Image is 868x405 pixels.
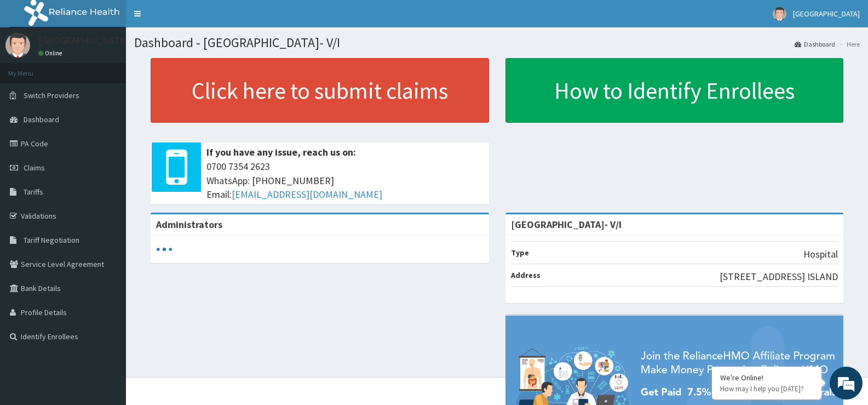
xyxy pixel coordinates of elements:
span: Tariff Negotiation [24,235,79,245]
b: Address [511,270,541,280]
p: [STREET_ADDRESS] ISLAND [720,270,838,284]
a: Dashboard [795,39,835,49]
a: How to Identify Enrollees [505,58,844,123]
b: Type [511,248,529,258]
p: Hospital [803,247,838,261]
a: Click here to submit claims [151,58,489,123]
span: Tariffs [24,187,43,197]
a: [EMAIL_ADDRESS][DOMAIN_NAME] [232,188,382,201]
li: Here [836,39,860,49]
p: [GEOGRAPHIC_DATA] [38,36,129,45]
span: [GEOGRAPHIC_DATA] [793,9,860,19]
span: Claims [24,163,45,173]
strong: [GEOGRAPHIC_DATA]- V/I [511,218,622,231]
b: Administrators [156,218,222,231]
b: If you have any issue, reach us on: [206,146,356,158]
p: How may I help you today? [720,384,813,393]
span: 0700 7354 2623 WhatsApp: [PHONE_NUMBER] Email: [206,159,484,202]
svg: audio-loading [156,241,173,258]
img: User Image [773,7,786,21]
div: We're Online! [720,373,813,383]
span: Dashboard [24,115,59,124]
a: Online [38,49,65,57]
span: Switch Providers [24,90,79,100]
h1: Dashboard - [GEOGRAPHIC_DATA]- V/I [134,36,860,50]
img: User Image [5,33,30,58]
